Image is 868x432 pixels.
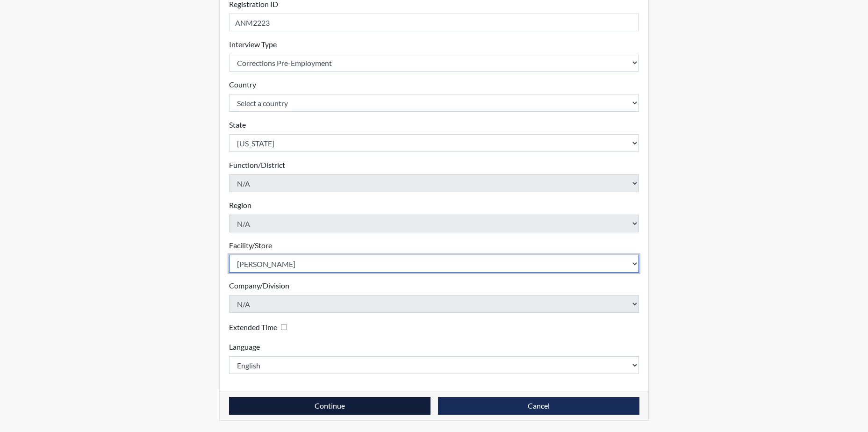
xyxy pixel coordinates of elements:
[229,397,430,415] button: Continue
[229,322,277,333] label: Extended Time
[229,280,289,291] label: Company/Division
[229,39,277,50] label: Interview Type
[229,320,291,334] div: Checking this box will provide the interviewee with an accomodation of extra time to answer each ...
[229,341,260,353] label: Language
[229,200,251,211] label: Region
[229,159,285,171] label: Function/District
[438,397,639,415] button: Cancel
[229,119,246,130] label: State
[229,14,639,31] input: Insert a Registration ID, which needs to be a unique alphanumeric value for each interviewee
[229,79,256,90] label: Country
[229,240,272,251] label: Facility/Store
